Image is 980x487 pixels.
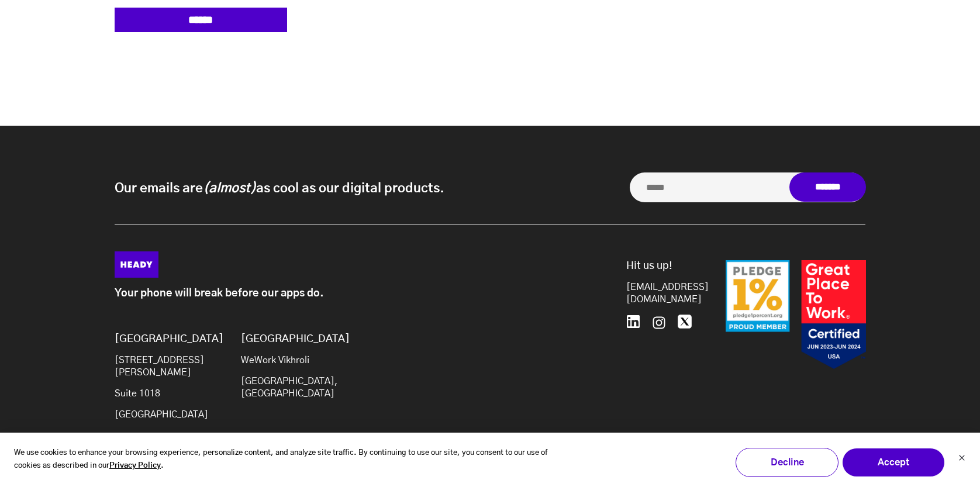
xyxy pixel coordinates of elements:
[115,388,209,400] p: Suite 1018
[626,260,696,273] h6: Hit us up!
[726,260,866,369] img: Badges-24
[203,182,256,195] i: (almost)
[241,354,336,367] p: WeWork Vikhroli
[109,460,161,473] a: Privacy Policy
[842,448,945,477] button: Accept
[241,375,336,400] p: [GEOGRAPHIC_DATA], [GEOGRAPHIC_DATA]
[241,333,336,346] h6: [GEOGRAPHIC_DATA]
[626,281,696,306] a: [EMAIL_ADDRESS][DOMAIN_NAME]
[115,409,209,421] p: [GEOGRAPHIC_DATA]
[115,179,444,197] p: Our emails are as cool as our digital products.
[115,333,209,346] h6: [GEOGRAPHIC_DATA]
[115,288,574,300] p: Your phone will break before our apps do.
[115,354,209,379] p: [STREET_ADDRESS][PERSON_NAME]
[115,251,158,278] img: Heady_Logo_Web-01 (1)
[958,453,965,465] button: Dismiss cookie banner
[736,448,838,477] button: Decline
[14,447,574,474] p: We use cookies to enhance your browsing experience, personalize content, and analyze site traffic...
